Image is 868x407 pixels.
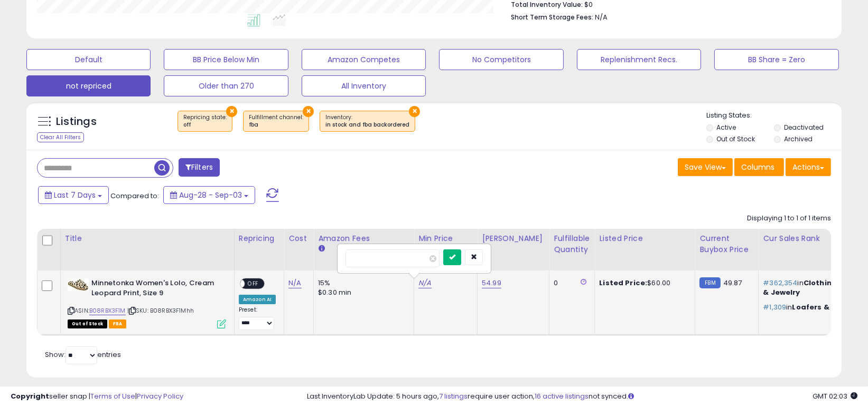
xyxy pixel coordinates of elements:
i: Click here to read more about un-synced listings. [628,393,634,400]
span: Inventory : [325,113,409,129]
span: #1,309 [763,302,786,312]
span: Last 7 Days [54,190,96,200]
button: Aug-28 - Sep-03 [163,186,255,204]
span: #362,354 [763,278,797,288]
span: 2025-09-11 02:03 GMT [813,391,857,401]
span: Repricing state : [183,113,227,129]
img: 4105d1QYo+L._SL40_.jpg [68,278,89,291]
button: × [303,106,314,117]
div: 0 [554,278,586,288]
span: Loafers & Slip-Ons [792,302,865,312]
label: Out of Stock [716,134,755,143]
button: Filters [179,158,220,177]
b: Listed Price: [599,278,647,288]
button: Amazon Competes [302,49,426,70]
a: 7 listings [439,391,468,401]
span: Compared to: [110,191,159,201]
button: No Competitors [439,49,563,70]
b: Minnetonka Women's Lolo, Cream Leopard Print, Size 9 [91,278,220,301]
button: Last 7 Days [38,186,109,204]
div: Amazon Fees [318,233,409,244]
div: $0.30 min [318,288,406,297]
small: Amazon Fees. [318,244,324,254]
button: Save View [678,158,733,176]
div: Title [65,233,230,244]
label: Archived [784,134,813,143]
h5: Listings [56,114,97,129]
span: Aug-28 - Sep-03 [179,190,242,200]
a: 54.99 [482,278,501,288]
a: Privacy Policy [137,391,183,401]
a: Terms of Use [90,391,135,401]
button: All Inventory [302,75,426,96]
button: Actions [786,158,831,176]
b: Short Term Storage Fees: [511,13,593,22]
span: Fulfillment channel : [249,113,303,129]
label: Active [716,123,736,132]
div: Clear All Filters [37,132,84,142]
span: OFF [245,279,262,288]
a: N/A [418,278,431,288]
p: in [763,278,866,297]
span: Clothing, Shoes & Jewelry [763,278,864,297]
small: FBM [699,277,720,288]
div: seller snap | | [11,392,183,402]
button: not repriced [26,75,151,96]
span: Show: entries [45,350,121,360]
strong: Copyright [11,391,49,401]
div: Preset: [239,306,276,330]
span: 49.87 [723,278,742,288]
div: Current Buybox Price [699,233,754,255]
span: Columns [741,162,774,172]
button: BB Price Below Min [164,49,288,70]
label: Deactivated [784,123,824,132]
div: [PERSON_NAME] [482,233,545,244]
a: N/A [288,278,301,288]
button: Replenishment Recs. [577,49,701,70]
span: | SKU: B08RBX3F1Mhh [127,306,194,315]
button: Default [26,49,151,70]
button: Columns [734,158,784,176]
div: ASIN: [68,278,226,327]
div: in stock and fba backordered [325,121,409,129]
span: FBA [109,319,127,328]
span: N/A [595,12,608,22]
button: × [409,106,420,117]
div: Repricing [239,233,279,244]
div: Amazon AI [239,295,276,304]
p: in [763,303,866,312]
p: Listing States: [706,111,842,121]
div: Displaying 1 to 1 of 1 items [747,214,831,224]
div: 15% [318,278,406,288]
a: 16 active listings [535,391,589,401]
div: Min Price [418,233,473,244]
button: BB Share = Zero [714,49,838,70]
div: Listed Price [599,233,690,244]
span: All listings that are currently out of stock and unavailable for purchase on Amazon [68,319,107,328]
div: fba [249,121,303,129]
div: Cost [288,233,309,244]
button: × [226,106,237,117]
div: Last InventoryLab Update: 5 hours ago, require user action, not synced. [307,392,857,402]
div: Fulfillable Quantity [554,233,590,255]
button: Older than 270 [164,75,288,96]
div: off [183,121,227,129]
a: B08RBX3F1M [89,306,126,315]
div: $60.00 [599,278,687,288]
